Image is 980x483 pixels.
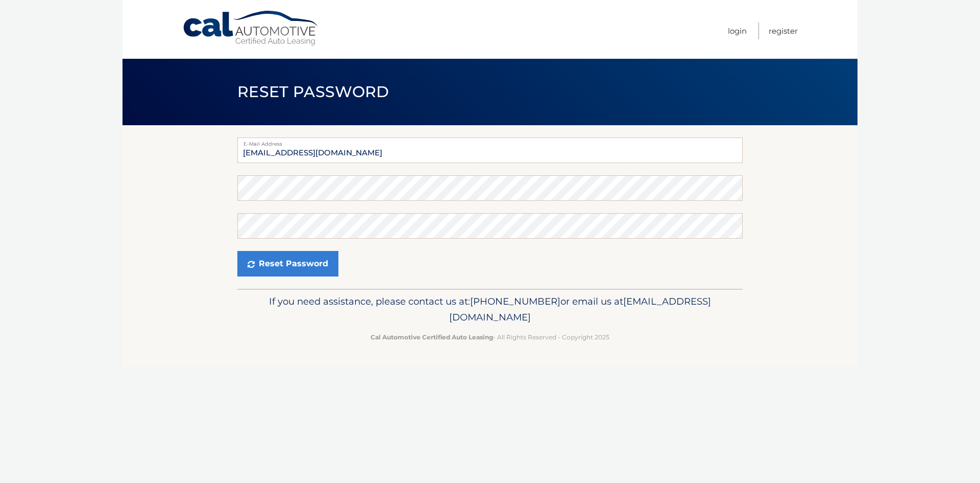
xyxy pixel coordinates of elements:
[237,251,338,277] button: Reset Password
[769,22,798,39] a: Register
[244,332,736,342] p: - All Rights Reserved - Copyright 2025
[470,295,560,307] span: [PHONE_NUMBER]
[244,293,736,326] p: If you need assistance, please contact us at: or email us at
[237,137,743,146] label: E-Mail Address
[182,10,320,47] a: Cal Automotive
[728,22,747,39] a: Login
[237,137,743,163] input: E-mail Address
[237,82,389,101] span: Reset Password
[371,333,493,341] strong: Cal Automotive Certified Auto Leasing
